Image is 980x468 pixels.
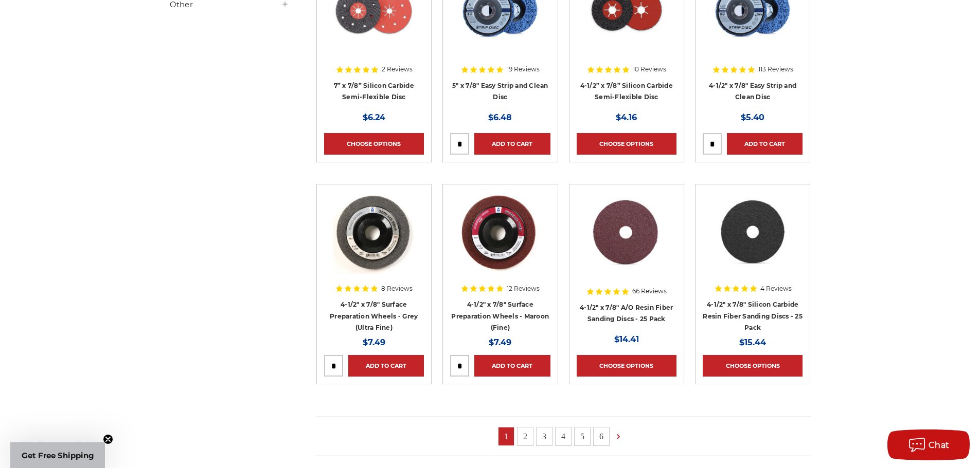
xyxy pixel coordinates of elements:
[363,338,385,347] span: $7.49
[474,133,550,155] a: Add to Cart
[556,427,571,445] a: 4
[727,133,803,155] a: Add to Cart
[333,192,415,274] img: Gray Surface Prep Disc
[450,192,550,291] a: Maroon Surface Prep Disc
[103,434,113,444] button: Close teaser
[633,66,666,72] span: 10 Reviews
[577,133,676,155] a: Choose Options
[584,192,668,274] img: 4.5 inch resin fiber disc
[363,113,385,122] span: $6.24
[452,82,548,101] a: 5" x 7/8" Easy Strip and Clean Disc
[741,113,764,122] span: $5.40
[459,192,541,274] img: Maroon Surface Prep Disc
[330,301,418,331] a: 4-1/2" x 7/8" Surface Preparation Wheels - Grey (Ultra Fine)
[703,301,803,331] a: 4-1/2" x 7/8" Silicon Carbide Resin Fiber Sanding Discs - 25 Pack
[580,82,673,101] a: 4-1/2” x 7/8” Silicon Carbide Semi-Flexible Disc
[474,355,550,377] a: Add to Cart
[577,192,676,291] a: 4.5 inch resin fiber disc
[518,427,533,445] a: 2
[324,133,424,155] a: Choose Options
[348,355,424,377] a: Add to Cart
[382,66,413,72] span: 2 Reviews
[334,82,414,101] a: 7” x 7/8” Silicon Carbide Semi-Flexible Disc
[537,427,552,445] a: 3
[498,427,514,445] a: 1
[709,82,796,101] a: 4-1/2" x 7/8" Easy Strip and Clean Disc
[703,192,803,291] a: 4.5 Inch Silicon Carbide Resin Fiber Discs
[507,66,540,72] span: 19 Reviews
[711,192,794,274] img: 4.5 Inch Silicon Carbide Resin Fiber Discs
[616,113,637,122] span: $4.16
[739,338,766,347] span: $15.44
[488,113,512,122] span: $6.48
[575,427,590,445] a: 5
[758,66,793,72] span: 113 Reviews
[489,338,511,347] span: $7.49
[929,440,950,450] span: Chat
[614,334,639,344] span: $14.41
[594,427,609,445] a: 6
[10,442,105,468] div: Get Free ShippingClose teaser
[703,355,803,377] a: Choose Options
[632,288,667,294] span: 66 Reviews
[22,451,94,460] span: Get Free Shipping
[580,304,673,323] a: 4-1/2" x 7/8" A/O Resin Fiber Sanding Discs - 25 Pack
[577,355,676,377] a: Choose Options
[324,192,424,291] a: Gray Surface Prep Disc
[451,301,549,331] a: 4-1/2" x 7/8" Surface Preparation Wheels - Maroon (Fine)
[887,429,970,460] button: Chat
